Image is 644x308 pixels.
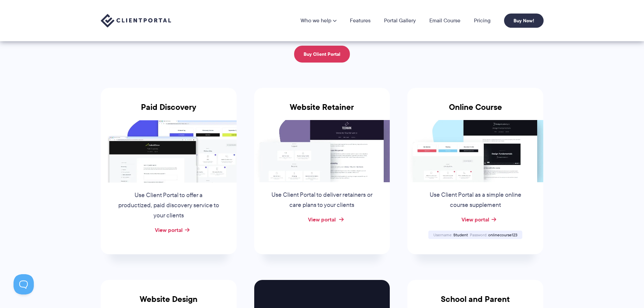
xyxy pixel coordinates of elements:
[294,46,350,63] a: Buy Client Portal
[14,274,34,294] iframe: Toggle Customer Support
[488,232,517,238] span: onlinecourse123
[461,215,489,223] a: View portal
[270,190,373,210] p: Use Client Portal to deliver retainers or care plans to your clients
[384,18,416,23] a: Portal Gallery
[424,190,527,210] p: Use Client Portal as a simple online course supplement
[101,102,237,120] h3: Paid Discovery
[155,226,183,234] a: View portal
[350,18,371,23] a: Features
[470,232,487,238] span: Password
[301,18,336,23] a: Who we help
[433,232,452,238] span: Username
[117,190,220,221] p: Use Client Portal to offer a productized, paid discovery service to your clients
[308,215,336,223] a: View portal
[254,102,390,120] h3: Website Retainer
[504,14,544,28] a: Buy Now!
[453,232,468,238] span: Student
[407,102,543,120] h3: Online Course
[429,18,460,23] a: Email Course
[474,18,491,23] a: Pricing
